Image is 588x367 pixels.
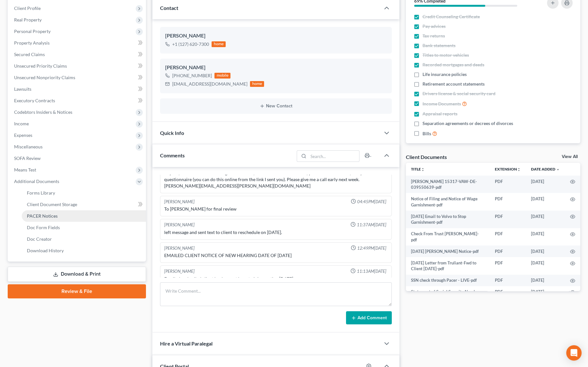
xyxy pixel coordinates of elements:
td: PDF [490,211,526,228]
td: [DATE] [PERSON_NAME] Notice-pdf [406,246,490,257]
span: Client Document Storage [27,202,77,207]
a: Lawsuits [9,83,146,95]
span: Personal Property [14,29,51,34]
span: Income [14,121,29,126]
div: EMAILED CLIENT NOTICE OF NEW HEARING DATE OF [DATE] [164,252,387,259]
span: Drivers license & social security card [423,90,495,97]
td: [DATE] [526,211,565,228]
div: [PERSON_NAME] [164,268,195,274]
td: [DATE] [526,257,565,275]
div: [PERSON_NAME] [165,64,386,71]
a: Forms Library [22,187,146,199]
div: Open Intercom Messenger [566,345,582,361]
div: [EMAIL_ADDRESS][DOMAIN_NAME] [172,81,247,87]
td: PDF [490,228,526,246]
td: Check From Trust [PERSON_NAME]-pdf [406,228,490,246]
div: home [250,81,264,87]
td: SSN check through Pacer - LIVE-pdf [406,275,490,286]
span: Contact [160,5,178,11]
td: PDF [490,246,526,257]
span: Quick Info [160,130,184,136]
td: [DATE] [526,275,565,286]
div: [PERSON_NAME] [164,245,195,251]
td: PDF [490,286,526,304]
a: View All [562,154,578,159]
span: Secured Claims [14,52,45,57]
div: Client Documents [406,154,447,160]
a: Unsecured Priority Claims [9,60,146,72]
a: Extensionunfold_more [495,167,521,171]
div: Sent Text: Hey [PERSON_NAME], I just finished up with all that you gave me. Looks like I'm still ... [164,163,387,189]
span: Property Analysis [14,40,50,46]
a: Secured Claims [9,49,146,60]
span: 11:37AM[DATE] [357,222,386,228]
a: Unsecured Nonpriority Claims [9,72,146,83]
span: Retirement account statements [423,81,485,87]
td: [DATE] Letter from Truliant-Fwd to Client [DATE]-pdf [406,257,490,275]
td: [DATE] [526,193,565,211]
a: Doc Form Fields [22,222,146,233]
span: Credit Counseling Certificate [423,13,480,20]
span: Unsecured Priority Claims [14,63,67,69]
td: PDF [490,176,526,193]
span: SOFA Review [14,155,41,161]
span: Additional Documents [14,179,59,184]
div: [PHONE_NUMBER] [172,72,212,79]
span: Doc Form Fields [27,225,60,230]
span: Titles to motor vehicles [423,52,469,58]
span: Comments [160,152,185,158]
span: Executory Contracts [14,98,55,103]
span: Miscellaneous [14,144,43,149]
span: Bills [423,130,431,137]
span: Bank statements [423,42,455,49]
td: Statement of Social Security Number (13)-pdf [406,286,490,304]
td: [DATE] [526,246,565,257]
a: SOFA Review [9,153,146,164]
span: Client Profile [14,5,41,11]
a: Executory Contracts [9,95,146,106]
td: PDF [490,193,526,211]
button: New Contact [165,104,386,109]
span: Doc Creator [27,236,52,242]
td: [DATE] [526,228,565,246]
div: home [212,41,226,47]
span: Expenses [14,132,32,138]
span: Codebtors Insiders & Notices [14,109,72,115]
i: unfold_more [421,168,425,171]
span: Real Property [14,17,42,22]
div: Emailed and called client he does not have to join meeting [DATE]. [164,276,387,282]
div: [PERSON_NAME] [164,199,195,205]
div: +1 (127) 620-7300 [172,41,209,47]
a: PACER Notices [22,210,146,222]
a: Client Document Storage [22,199,146,210]
button: Add Comment [346,311,392,325]
span: Means Test [14,167,36,172]
input: Search... [308,151,359,162]
a: Property Analysis [9,37,146,49]
a: Doc Creator [22,233,146,245]
a: Download History [22,245,146,256]
div: [PERSON_NAME] [164,222,195,228]
td: Notice of Filing and Notice of Wage Garnishment-pdf [406,193,490,211]
span: Appraisal reports [423,111,457,117]
div: left message and sent text to client to reschedule on [DATE]. [164,229,387,236]
td: [DATE] Email to Volvo to Stop Garnishment-pdf [406,211,490,228]
span: 04:45PM[DATE] [357,199,386,205]
td: [DATE] [526,286,565,304]
span: PACER Notices [27,213,58,219]
span: Life insurance policies [423,71,467,78]
span: Recorded mortgages and deeds [423,62,484,68]
td: [DATE] [526,176,565,193]
a: Titleunfold_more [411,167,425,171]
span: Separation agreements or decrees of divorces [423,120,513,127]
span: Pay advices [423,23,446,29]
td: PDF [490,257,526,275]
a: Download & Print [8,267,146,282]
div: mobile [214,73,230,79]
span: Hire a Virtual Paralegal [160,340,213,346]
td: [PERSON_NAME] 15317-VAW-DE-039550639-pdf [406,176,490,193]
span: Lawsuits [14,86,31,92]
div: To [PERSON_NAME] for final review [164,206,387,212]
span: 11:13AM[DATE] [357,268,386,274]
div: [PERSON_NAME] [165,32,386,40]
